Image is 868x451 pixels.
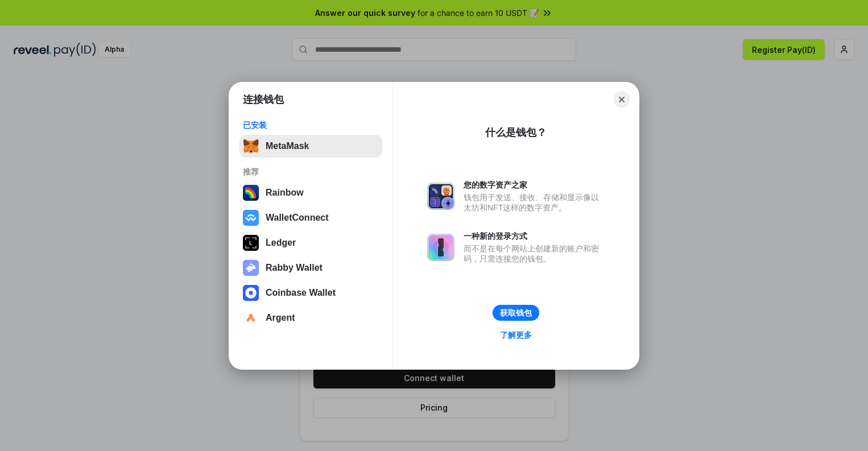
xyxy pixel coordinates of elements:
div: 获取钱包 [500,308,532,318]
div: 而不是在每个网站上创建新的账户和密码，只需连接您的钱包。 [464,243,605,264]
button: Close [614,92,630,107]
div: Rabby Wallet [266,263,323,273]
div: WalletConnect [266,213,329,223]
div: 钱包用于发送、接收、存储和显示像以太坊和NFT这样的数字资产。 [464,192,605,213]
div: 什么是钱包？ [485,126,547,139]
img: svg+xml,%3Csvg%20width%3D%2228%22%20height%3D%2228%22%20viewBox%3D%220%200%2028%2028%22%20fill%3D... [243,310,259,326]
img: svg+xml,%3Csvg%20width%3D%2228%22%20height%3D%2228%22%20viewBox%3D%220%200%2028%2028%22%20fill%3D... [243,285,259,301]
button: 获取钱包 [493,305,539,321]
div: Ledger [266,238,296,248]
img: svg+xml,%3Csvg%20width%3D%22120%22%20height%3D%22120%22%20viewBox%3D%220%200%20120%20120%22%20fil... [243,185,259,201]
button: MetaMask [239,135,382,158]
div: 了解更多 [500,330,532,340]
div: 推荐 [243,167,379,177]
img: svg+xml,%3Csvg%20width%3D%2228%22%20height%3D%2228%22%20viewBox%3D%220%200%2028%2028%22%20fill%3D... [243,210,259,226]
h1: 连接钱包 [243,93,284,106]
div: MetaMask [266,141,309,151]
button: Argent [239,307,382,329]
div: Rainbow [266,188,304,198]
img: svg+xml,%3Csvg%20fill%3D%22none%22%20height%3D%2233%22%20viewBox%3D%220%200%2035%2033%22%20width%... [243,138,259,154]
div: Coinbase Wallet [266,288,336,298]
img: svg+xml,%3Csvg%20xmlns%3D%22http%3A%2F%2Fwww.w3.org%2F2000%2Fsvg%22%20fill%3D%22none%22%20viewBox... [427,183,454,210]
button: Rainbow [239,181,382,204]
a: 了解更多 [493,328,539,342]
img: svg+xml,%3Csvg%20xmlns%3D%22http%3A%2F%2Fwww.w3.org%2F2000%2Fsvg%22%20width%3D%2228%22%20height%3... [243,235,259,251]
button: WalletConnect [239,206,382,229]
div: 一种新的登录方式 [464,231,605,241]
img: svg+xml,%3Csvg%20xmlns%3D%22http%3A%2F%2Fwww.w3.org%2F2000%2Fsvg%22%20fill%3D%22none%22%20viewBox... [243,260,259,276]
div: Argent [266,313,295,323]
button: Ledger [239,231,382,254]
button: Rabby Wallet [239,256,382,279]
div: 您的数字资产之家 [464,180,605,190]
button: Coinbase Wallet [239,282,382,304]
img: svg+xml,%3Csvg%20xmlns%3D%22http%3A%2F%2Fwww.w3.org%2F2000%2Fsvg%22%20fill%3D%22none%22%20viewBox... [427,234,454,261]
div: 已安装 [243,120,379,130]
